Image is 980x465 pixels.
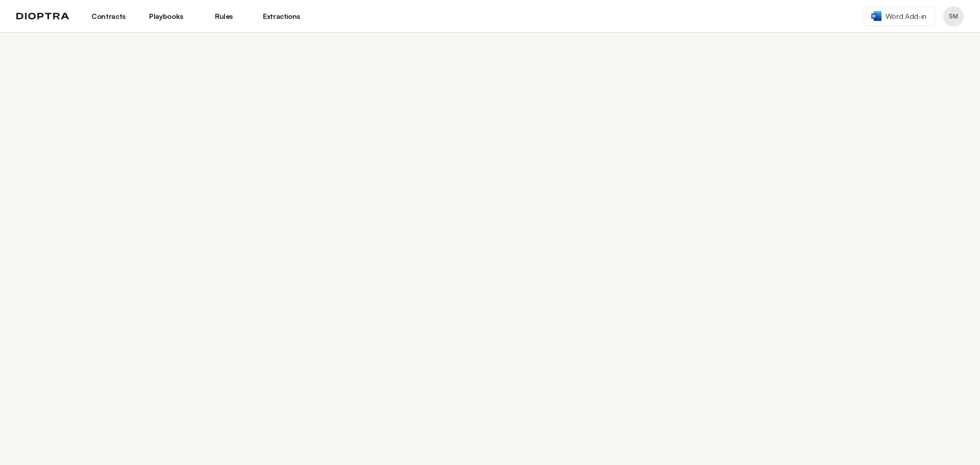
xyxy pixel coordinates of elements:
[86,8,131,25] a: Contracts
[863,7,935,26] a: Word Add-in
[886,11,926,21] span: Word Add-in
[259,8,304,25] a: Extractions
[871,11,881,21] img: word
[201,8,247,25] a: Rules
[143,8,189,25] a: Playbooks
[943,6,964,27] button: Profile menu
[16,13,69,20] img: logo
